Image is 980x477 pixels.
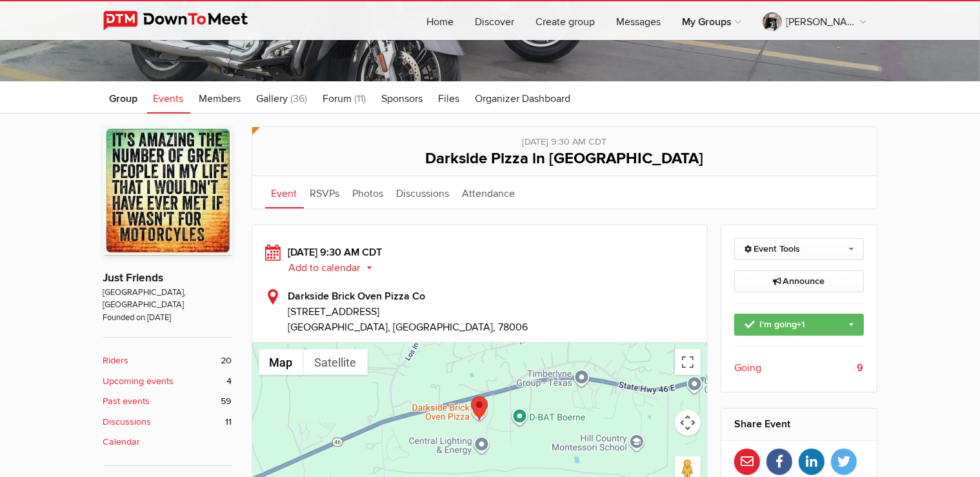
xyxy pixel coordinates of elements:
a: Event Tools [734,238,864,260]
span: (11) [355,92,366,105]
span: Members [199,92,241,105]
a: RSVPs [304,176,346,208]
a: Organizer Dashboard [469,81,577,114]
button: Show street map [259,349,304,375]
a: Discussions [390,176,456,208]
b: Darkside Brick Oven Pizza Co [288,290,426,303]
b: Riders [103,354,129,368]
img: DownToMeet [103,11,268,30]
a: Files [432,81,466,114]
span: [GEOGRAPHIC_DATA], [GEOGRAPHIC_DATA] [103,287,232,312]
span: [STREET_ADDRESS] [288,304,695,320]
a: I'm going+1 [734,314,864,336]
a: Events [147,81,190,114]
b: Discussions [103,415,152,429]
a: [PERSON_NAME] [752,1,877,40]
img: Just Friends [103,127,232,256]
a: Photos [346,176,390,208]
span: Darkside Pizza in [GEOGRAPHIC_DATA] [425,149,703,168]
span: Organizer Dashboard [475,92,571,105]
span: Group [110,92,138,105]
span: Sponsors [382,92,423,105]
a: My Groups [672,1,752,40]
a: Forum (11) [317,81,373,114]
a: Discover [465,1,525,40]
a: Gallery (36) [250,81,314,114]
a: Just Friends [103,271,164,285]
button: Map camera controls [675,410,701,436]
span: Going [734,360,761,376]
span: Announce [773,276,825,287]
a: Home [417,1,465,40]
a: Members [193,81,248,114]
button: Toggle fullscreen view [675,349,701,375]
a: Group [103,81,145,114]
span: 4 [227,374,232,389]
a: Riders 20 [103,354,232,368]
button: Show satellite imagery [304,349,368,375]
a: Announce [734,270,864,292]
span: Events [154,92,184,105]
span: 59 [221,394,232,409]
b: Past events [103,394,150,409]
span: [GEOGRAPHIC_DATA], [GEOGRAPHIC_DATA], 78006 [288,321,528,334]
b: 9 [857,360,864,376]
a: Past events 59 [103,394,232,409]
div: [DATE] 9:30 AM CDT [265,245,695,276]
a: Sponsors [375,81,430,114]
h2: Share Event [734,409,864,440]
a: Attendance [456,176,522,208]
span: Founded on [DATE] [103,312,232,324]
a: Discussions 11 [103,415,232,429]
a: Upcoming events 4 [103,374,232,389]
b: Calendar [103,435,141,449]
span: Gallery [257,92,288,105]
a: Event [265,176,304,208]
b: Upcoming events [103,374,174,389]
span: Files [439,92,460,105]
a: Calendar [103,435,232,449]
span: (36) [291,92,308,105]
span: 20 [221,354,232,368]
button: Add to calendar [288,262,382,274]
a: Messages [606,1,672,40]
span: 11 [226,415,232,429]
a: Create group [526,1,606,40]
div: [DATE] 9:30 AM CDT [265,127,864,149]
span: Forum [323,92,352,105]
span: +1 [797,319,805,330]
